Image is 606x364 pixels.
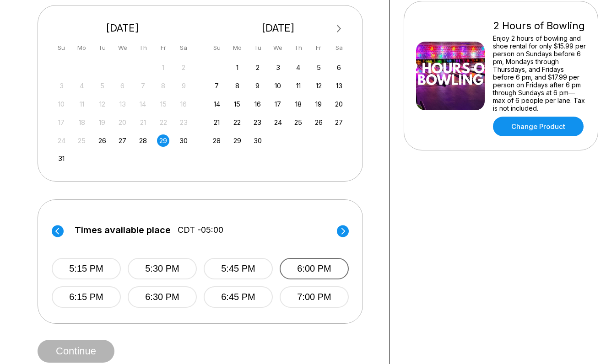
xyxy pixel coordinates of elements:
div: Choose Tuesday, September 2nd, 2025 [251,61,264,74]
span: CDT -05:00 [178,225,223,235]
div: Choose Tuesday, August 26th, 2025 [96,134,108,147]
div: Not available Wednesday, August 6th, 2025 [116,80,129,92]
div: Not available Tuesday, August 5th, 2025 [96,80,108,92]
button: 6:15 PM [52,286,121,308]
div: Mo [231,42,243,54]
div: Not available Saturday, August 23rd, 2025 [178,116,190,128]
div: Fr [157,42,169,54]
div: We [272,42,284,54]
div: Sa [333,42,345,54]
button: 5:15 PM [52,258,121,279]
div: Not available Friday, August 8th, 2025 [157,80,169,92]
div: Choose Wednesday, September 17th, 2025 [272,98,284,110]
div: Choose Wednesday, September 10th, 2025 [272,80,284,92]
div: Not available Saturday, August 9th, 2025 [178,80,190,92]
div: Choose Friday, August 29th, 2025 [157,134,169,147]
div: Choose Monday, September 15th, 2025 [231,98,243,110]
div: Tu [96,42,108,54]
div: Choose Sunday, September 21st, 2025 [211,116,223,128]
div: Choose Sunday, September 7th, 2025 [211,80,223,92]
div: We [116,42,129,54]
div: Choose Friday, September 5th, 2025 [313,61,325,74]
div: Fr [313,42,325,54]
div: Choose Tuesday, September 30th, 2025 [251,134,264,147]
div: month 2025-09 [210,60,347,147]
div: Not available Wednesday, August 13th, 2025 [116,98,129,110]
div: Not available Sunday, August 24th, 2025 [55,134,68,147]
div: Tu [251,42,264,54]
div: Th [292,42,304,54]
div: Not available Thursday, August 21st, 2025 [137,116,149,128]
div: Not available Monday, August 25th, 2025 [76,134,88,147]
div: Choose Saturday, September 13th, 2025 [333,80,345,92]
div: Not available Tuesday, August 12th, 2025 [96,98,108,110]
div: Not available Thursday, August 7th, 2025 [137,80,149,92]
button: 6:30 PM [128,286,197,308]
div: Choose Wednesday, September 3rd, 2025 [272,61,284,74]
div: Choose Thursday, September 11th, 2025 [292,80,304,92]
div: month 2025-08 [54,60,191,165]
button: 6:45 PM [204,286,273,308]
div: Not available Monday, August 18th, 2025 [76,116,88,128]
button: 5:30 PM [128,258,197,279]
button: 5:45 PM [204,258,273,279]
div: Choose Saturday, August 30th, 2025 [178,134,190,147]
div: Th [137,42,149,54]
div: Not available Friday, August 1st, 2025 [157,61,169,74]
div: Choose Friday, September 26th, 2025 [313,116,325,128]
div: Not available Monday, August 11th, 2025 [76,98,88,110]
div: 2 Hours of Bowling [493,20,586,32]
div: Choose Saturday, September 6th, 2025 [333,61,345,74]
div: Choose Tuesday, September 9th, 2025 [251,80,264,92]
button: 6:00 PM [280,258,349,279]
div: Choose Thursday, September 4th, 2025 [292,61,304,74]
div: Not available Sunday, August 3rd, 2025 [55,80,68,92]
div: Choose Tuesday, September 23rd, 2025 [251,116,264,128]
img: 2 Hours of Bowling [416,42,485,110]
div: Not available Saturday, August 16th, 2025 [178,98,190,110]
a: Change Product [493,117,584,136]
span: Times available place [75,225,171,235]
div: Choose Monday, September 29th, 2025 [231,134,243,147]
div: Choose Monday, September 22nd, 2025 [231,116,243,128]
div: Choose Monday, September 1st, 2025 [231,61,243,74]
div: Mo [76,42,88,54]
div: Choose Wednesday, September 24th, 2025 [272,116,284,128]
div: Choose Saturday, September 20th, 2025 [333,98,345,110]
div: Choose Thursday, September 25th, 2025 [292,116,304,128]
div: Sa [178,42,190,54]
div: Choose Saturday, September 27th, 2025 [333,116,345,128]
div: Choose Friday, September 12th, 2025 [313,80,325,92]
div: Enjoy 2 hours of bowling and shoe rental for only $15.99 per person on Sundays before 6 pm, Monda... [493,34,586,112]
div: Choose Wednesday, August 27th, 2025 [116,134,129,147]
div: Not available Friday, August 22nd, 2025 [157,116,169,128]
div: Choose Sunday, August 31st, 2025 [55,152,68,165]
div: Choose Monday, September 8th, 2025 [231,80,243,92]
div: Not available Monday, August 4th, 2025 [76,80,88,92]
div: Not available Saturday, August 2nd, 2025 [178,61,190,74]
div: Choose Friday, September 19th, 2025 [313,98,325,110]
div: Not available Friday, August 15th, 2025 [157,98,169,110]
div: Su [211,42,223,54]
div: Choose Sunday, September 28th, 2025 [211,134,223,147]
div: Su [55,42,68,54]
div: Choose Tuesday, September 16th, 2025 [251,98,264,110]
div: [DATE] [207,22,349,34]
button: Next Month [332,21,346,36]
div: [DATE] [52,22,194,34]
div: Not available Wednesday, August 20th, 2025 [116,116,129,128]
div: Choose Thursday, September 18th, 2025 [292,98,304,110]
div: Choose Sunday, September 14th, 2025 [211,98,223,110]
button: 7:00 PM [280,286,349,308]
div: Not available Tuesday, August 19th, 2025 [96,116,108,128]
div: Not available Thursday, August 14th, 2025 [137,98,149,110]
div: Not available Sunday, August 10th, 2025 [55,98,68,110]
div: Choose Thursday, August 28th, 2025 [137,134,149,147]
div: Not available Sunday, August 17th, 2025 [55,116,68,128]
